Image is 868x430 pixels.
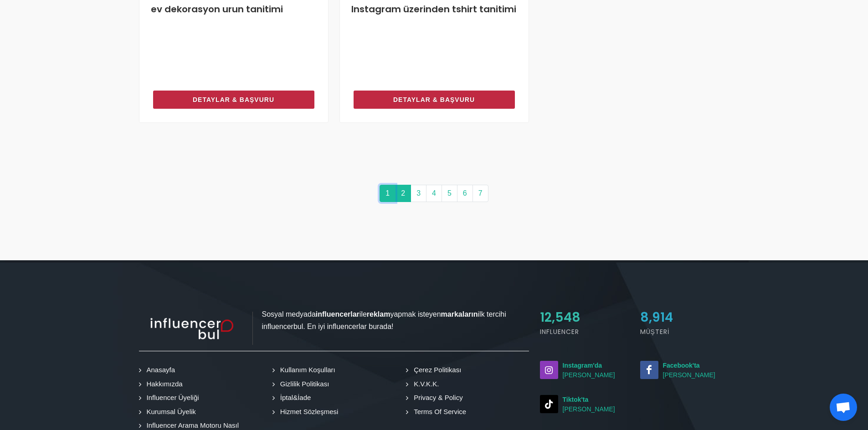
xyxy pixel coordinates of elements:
[275,365,337,375] a: Kullanım Koşulları
[408,393,464,403] a: Privacy & Policy
[640,309,673,326] span: 8,914
[540,395,629,414] a: Tiktok'ta[PERSON_NAME]
[141,393,200,403] a: Influencer Üyeliği
[540,395,629,414] small: [PERSON_NAME]
[457,185,473,202] a: 6
[408,365,462,375] a: Çerez Politikası
[275,379,331,390] a: Gizlilik Politikası
[411,185,426,202] a: 3
[316,310,360,318] strong: influencerlar
[141,365,177,375] a: Anasayfa
[395,185,411,202] a: 2
[139,308,529,333] p: Sosyal medyada ile yapmak isteyen ilk tercihi influencerbul. En iyi influencerlar burada!
[141,379,184,390] a: Hakkımızda
[367,310,390,318] strong: reklam
[663,362,700,369] strong: Facebook'ta
[193,94,274,105] span: Detaylar & Başvuru
[351,3,516,15] a: Instagram üzerinden tshirt tanitimi
[442,185,457,202] a: 5
[540,361,629,380] a: Instagram'da[PERSON_NAME]
[151,3,283,15] a: ev dekorasyon urun tanitimi
[141,407,197,417] a: Kurumsal Üyelik
[640,361,729,380] small: [PERSON_NAME]
[563,396,589,403] strong: Tiktok'ta
[408,379,440,390] a: K.V.K.K.
[354,91,515,109] a: Detaylar & Başvuru
[640,361,729,380] a: Facebook'ta[PERSON_NAME]
[540,309,580,326] span: 12,548
[540,361,629,380] small: [PERSON_NAME]
[380,185,395,202] a: 1
[441,310,478,318] strong: markaların
[830,394,857,421] a: Açık sohbet
[139,312,253,345] img: influencer_light.png
[275,393,313,403] a: İptal&İade
[426,185,442,202] a: 4
[153,91,314,109] a: Detaylar & Başvuru
[540,327,629,337] h5: Influencer
[275,407,340,417] a: Hizmet Sözleşmesi
[393,94,475,105] span: Detaylar & Başvuru
[408,407,467,417] a: Terms Of Service
[563,362,602,369] strong: Instagram'da
[473,185,488,202] a: 7
[640,327,729,337] h5: Müşteri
